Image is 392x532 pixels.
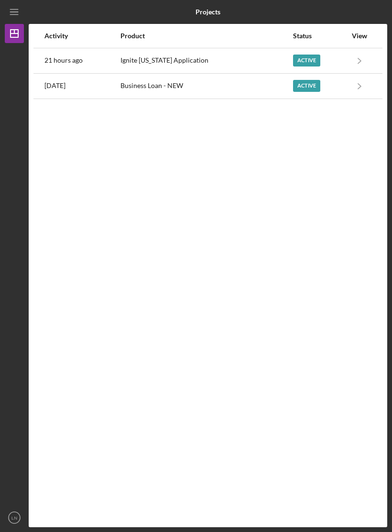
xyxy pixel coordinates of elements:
[120,49,292,73] div: Ignite [US_STATE] Application
[196,8,220,16] b: Projects
[5,508,24,527] button: LN
[120,74,292,98] div: Business Loan - NEW
[44,56,83,64] time: 2025-09-17 20:36
[44,82,65,89] time: 2025-09-16 16:12
[293,80,320,92] div: Active
[293,32,347,40] div: Status
[11,515,17,521] text: LN
[120,32,292,40] div: Product
[44,32,120,40] div: Activity
[293,55,320,66] div: Active
[348,32,371,40] div: View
